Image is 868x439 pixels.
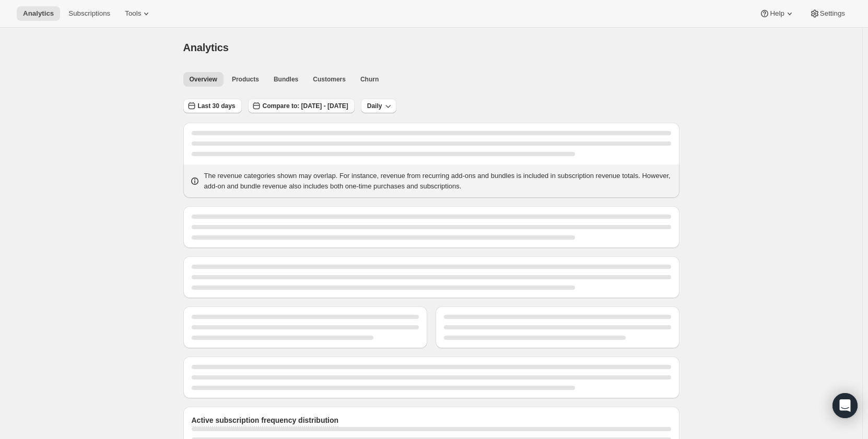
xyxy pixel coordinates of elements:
button: Daily [361,99,397,113]
button: Subscriptions [62,6,116,21]
button: Tools [119,6,158,21]
span: Customers [313,75,346,84]
span: Last 30 days [198,102,236,110]
span: Help [770,9,784,18]
button: Last 30 days [183,99,242,113]
span: Compare to: [DATE] - [DATE] [263,102,348,110]
span: Settings [820,9,845,18]
span: Subscriptions [68,9,110,18]
span: Active subscription frequency distribution [192,416,339,424]
span: Tools [125,9,141,18]
span: Daily [367,102,382,110]
button: Help [753,6,801,21]
span: Overview [190,75,217,84]
span: Analytics [23,9,54,18]
span: Bundles [274,75,298,84]
span: Churn [360,75,379,84]
span: Analytics [183,42,229,53]
span: Products [232,75,259,84]
p: The revenue categories shown may overlap. For instance, revenue from recurring add-ons and bundle... [204,171,673,192]
button: Analytics [17,6,60,21]
button: Settings [803,6,851,21]
button: Compare to: [DATE] - [DATE] [248,99,355,113]
div: Open Intercom Messenger [832,393,858,418]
